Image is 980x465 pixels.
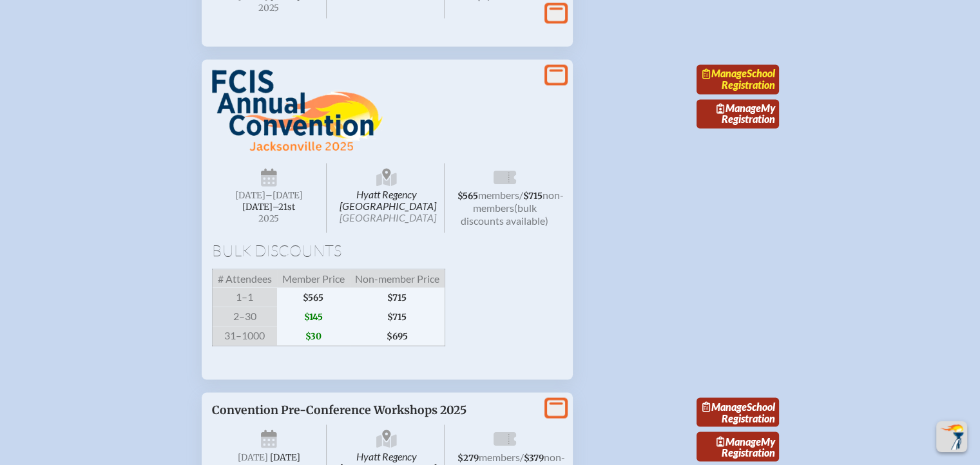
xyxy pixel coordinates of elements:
[457,191,478,202] span: $565
[222,3,316,13] span: 2025
[523,191,543,202] span: $715
[340,211,436,223] span: [GEOGRAPHIC_DATA]
[350,307,445,326] span: $715
[702,67,747,79] span: Manage
[519,189,523,201] span: /
[473,189,564,214] span: non-members
[936,421,967,452] button: Scroll Top
[238,451,268,462] span: [DATE]
[524,452,544,463] span: $379
[350,326,445,346] span: $695
[478,189,519,201] span: members
[212,326,277,346] span: 31–1000
[520,450,524,462] span: /
[697,64,779,94] a: ManageSchool Registration
[277,269,350,287] span: Member Price
[716,435,761,447] span: Manage
[212,403,466,417] span: Convention Pre-Conference Workshops 2025
[212,269,277,287] span: # Attendees
[212,70,383,152] img: FCIS Convention 2025
[716,102,761,114] span: Manage
[212,243,562,258] h1: Bulk Discounts
[939,424,965,450] img: To the top
[329,163,445,232] span: Hyatt Regency [GEOGRAPHIC_DATA]
[270,451,300,462] span: [DATE]
[277,326,350,346] span: $30
[702,400,747,412] span: Manage
[242,202,295,213] span: [DATE]–⁠21st
[697,397,779,427] a: ManageSchool Registration
[457,452,479,463] span: $279
[350,287,445,307] span: $715
[350,269,445,287] span: Non-member Price
[277,307,350,326] span: $145
[479,450,520,462] span: members
[222,214,316,223] span: 2025
[212,307,277,326] span: 2–30
[461,202,548,227] span: (bulk discounts available)
[212,287,277,307] span: 1–1
[265,190,303,201] span: –[DATE]
[235,190,265,201] span: [DATE]
[697,99,779,129] a: ManageMy Registration
[277,287,350,307] span: $565
[697,432,779,461] a: ManageMy Registration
